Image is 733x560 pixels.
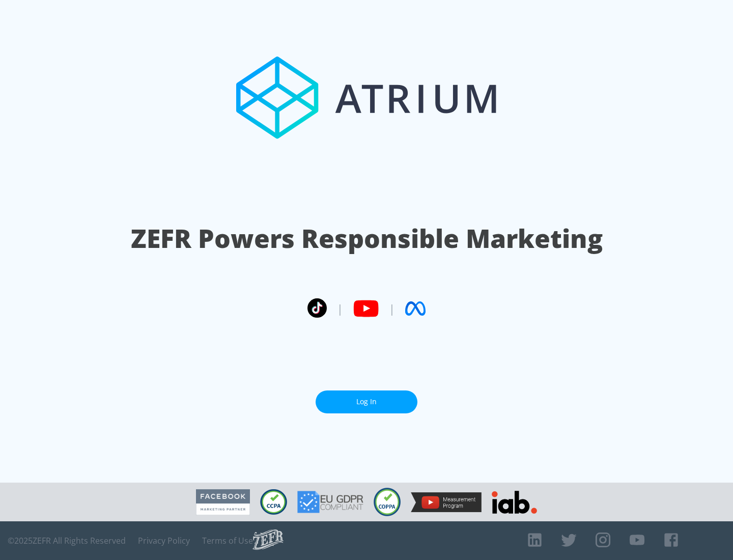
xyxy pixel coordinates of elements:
img: Facebook Marketing Partner [196,489,250,515]
a: Terms of Use [202,536,253,546]
span: | [389,301,395,316]
h1: ZEFR Powers Responsible Marketing [131,221,603,256]
img: YouTube Measurement Program [411,492,482,512]
img: IAB [492,491,537,514]
img: COPPA Compliant [374,488,401,516]
a: Log In [316,390,417,413]
img: GDPR Compliant [297,491,363,513]
img: CCPA Compliant [260,489,287,515]
a: Privacy Policy [138,536,190,546]
span: © 2025 ZEFR All Rights Reserved [8,536,126,546]
span: | [337,301,343,316]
